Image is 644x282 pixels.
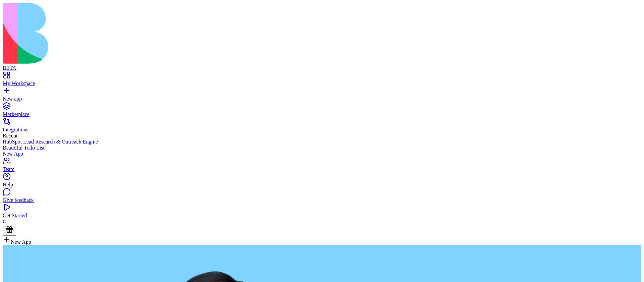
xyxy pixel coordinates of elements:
div: Help [3,182,641,188]
div: Get Started [3,213,641,219]
a: Integrations [3,121,641,133]
a: Team [3,160,641,172]
div: Team [3,166,641,172]
div: My Workspace [3,80,641,87]
div: Give feedback [3,197,641,203]
span: Recent [3,133,17,138]
div: BETA [3,65,641,71]
span: New App [11,239,31,245]
span: G [3,219,7,224]
a: Beautiful Todo List [3,145,641,151]
a: Marketplace [3,105,641,117]
img: logo [3,3,272,64]
div: Integrations [3,127,641,133]
div: New app [3,96,641,102]
a: Give feedback [3,191,641,203]
a: HubSpot Lead Research & Outreach Engine [3,139,641,145]
a: Help [3,176,641,188]
a: New app [3,90,641,102]
a: Get Started [3,207,641,219]
div: Marketplace [3,111,641,117]
a: BETA [3,59,641,71]
a: My Workspace [3,74,641,87]
a: New App [3,151,641,157]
